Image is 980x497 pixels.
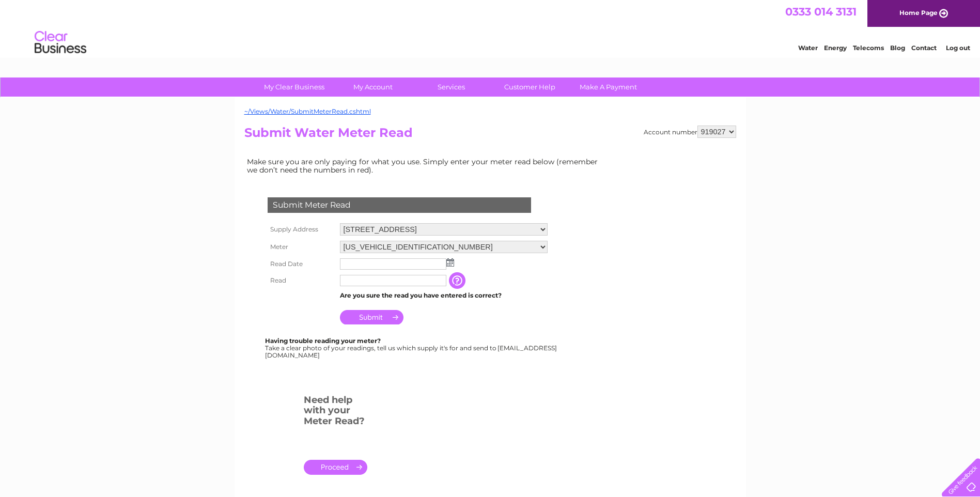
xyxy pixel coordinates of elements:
a: Water [798,44,818,52]
a: My Account [330,77,415,97]
a: Contact [911,44,937,52]
div: Account number [644,126,736,138]
td: Are you sure the read you have entered is correct? [337,289,550,302]
a: Services [409,77,494,97]
a: Log out [946,44,970,52]
th: Meter [265,238,337,256]
a: Energy [824,44,847,52]
div: Take a clear photo of your readings, tell us which supply it's for and send to [EMAIL_ADDRESS][DO... [265,337,558,359]
a: ~/Views/Water/SubmitMeterRead.cshtml [244,107,371,115]
img: ... [446,258,454,267]
a: 0333 014 3131 [785,5,857,18]
a: Blog [890,44,905,52]
th: Read [265,272,337,289]
a: . [304,460,367,475]
input: Information [449,272,468,289]
input: Submit [340,310,403,324]
a: My Clear Business [252,77,337,97]
a: Make A Payment [566,77,651,97]
div: Submit Meter Read [268,197,531,213]
a: Telecoms [853,44,884,52]
td: Make sure you are only paying for what you use. Simply enter your meter read below (remember we d... [244,155,606,177]
img: logo.png [34,27,87,58]
th: Read Date [265,256,337,272]
b: Having trouble reading your meter? [265,337,381,345]
h2: Submit Water Meter Read [244,126,736,145]
h3: Need help with your Meter Read? [304,393,367,432]
th: Supply Address [265,221,337,238]
div: Clear Business is a trading name of Verastar Limited (registered in [GEOGRAPHIC_DATA] No. 3667643... [246,6,735,50]
a: Customer Help [487,77,572,97]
